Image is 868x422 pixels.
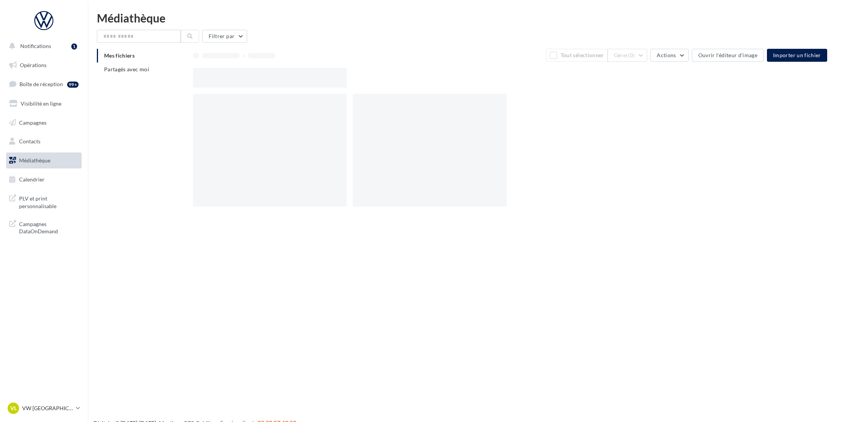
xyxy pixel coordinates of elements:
div: 99+ [67,82,79,88]
a: Opérations [5,57,83,73]
span: Partagés avec moi [104,66,149,72]
button: Ouvrir l'éditeur d'image [692,49,764,62]
a: Campagnes [5,115,83,131]
button: Filtrer par [202,30,247,43]
button: Tout sélectionner [546,49,607,62]
span: Campagnes DataOnDemand [19,219,79,235]
span: Opérations [20,62,47,68]
span: Importer un fichier [773,52,821,58]
a: Médiathèque [5,152,83,168]
span: Notifications [20,43,51,49]
a: Contacts [5,133,83,149]
span: Contacts [19,138,40,144]
span: Visibilité en ligne [21,100,61,107]
button: Notifications 1 [5,38,80,54]
p: VW [GEOGRAPHIC_DATA] [22,404,73,412]
span: Boîte de réception [19,81,63,87]
a: Visibilité en ligne [5,96,83,112]
span: Mes fichiers [104,52,135,59]
span: VL [10,404,17,412]
span: Campagnes [19,119,47,125]
span: PLV et print personnalisable [19,193,79,210]
a: Boîte de réception99+ [5,76,83,92]
a: PLV et print personnalisable [5,190,83,213]
div: 1 [71,43,77,50]
span: Médiathèque [19,157,50,164]
a: Calendrier [5,172,83,188]
span: (0) [628,52,635,58]
span: Calendrier [19,176,45,183]
button: Gérer(0) [608,49,648,62]
a: VL VW [GEOGRAPHIC_DATA] [6,401,82,416]
span: Actions [657,52,676,58]
div: Médiathèque [97,12,859,24]
a: Campagnes DataOnDemand [5,216,83,238]
button: Actions [650,49,688,62]
button: Importer un fichier [767,49,827,62]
